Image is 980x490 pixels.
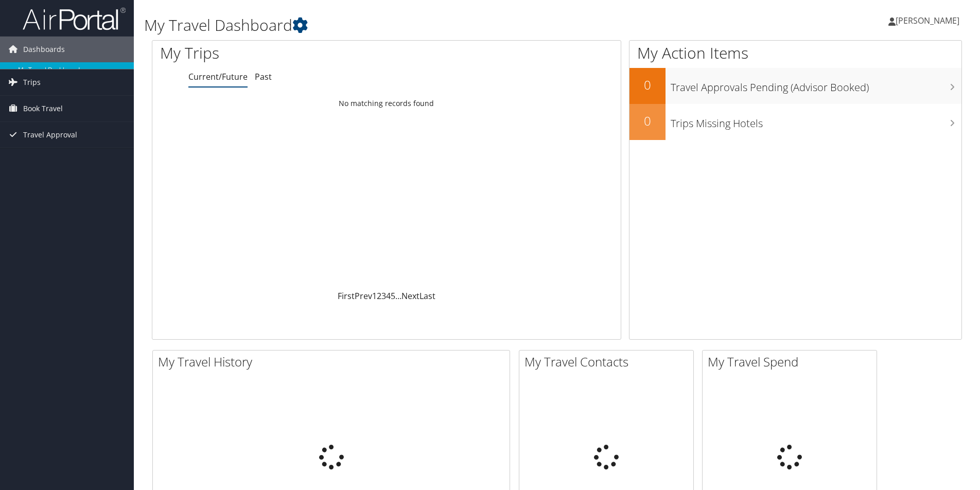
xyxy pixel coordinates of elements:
[629,42,961,64] h1: My Action Items
[152,94,621,113] td: No matching records found
[377,290,381,302] a: 2
[160,42,418,64] h1: My Trips
[629,112,666,130] h2: 0
[524,353,693,371] h2: My Travel Contacts
[255,71,272,82] a: Past
[23,37,65,62] span: Dashboards
[144,14,694,36] h1: My Travel Dashboard
[629,104,961,140] a: 0Trips Missing Hotels
[23,96,63,121] span: Book Travel
[23,69,41,95] span: Trips
[708,353,877,371] h2: My Travel Spend
[629,68,961,104] a: 0Travel Approvals Pending (Advisor Booked)
[188,71,248,82] a: Current/Future
[386,290,391,302] a: 4
[671,111,961,131] h3: Trips Missing Hotels
[629,76,666,94] h2: 0
[158,353,510,371] h2: My Travel History
[401,290,419,302] a: Next
[338,290,355,302] a: First
[419,290,435,302] a: Last
[372,290,377,302] a: 1
[896,15,959,26] span: [PERSON_NAME]
[671,75,961,95] h3: Travel Approvals Pending (Advisor Booked)
[355,290,372,302] a: Prev
[391,290,395,302] a: 5
[381,290,386,302] a: 3
[888,5,970,36] a: [PERSON_NAME]
[23,7,126,31] img: airportal-logo.png
[23,122,77,148] span: Travel Approval
[395,290,401,302] span: …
